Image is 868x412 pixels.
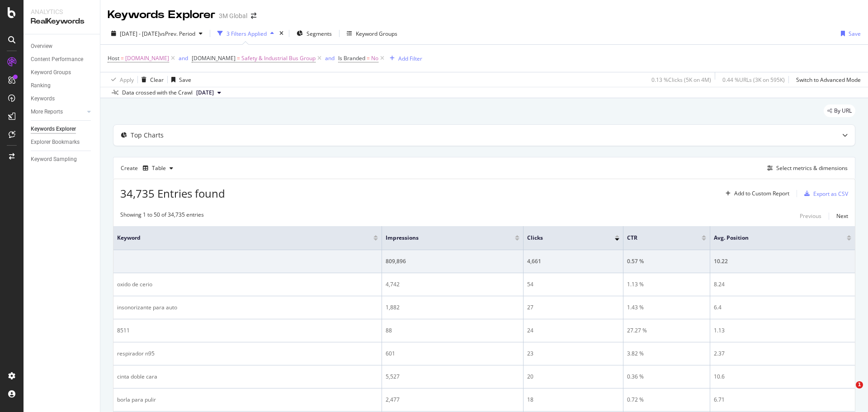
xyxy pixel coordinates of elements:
[386,350,519,358] div: 601
[722,186,789,201] button: Add to Custom Report
[527,373,619,381] div: 20
[179,76,191,84] div: Save
[627,396,706,404] div: 0.72 %
[31,107,85,117] a: More Reports
[31,81,94,90] a: Ranking
[714,257,851,265] div: 10.22
[627,303,706,312] div: 1.43 %
[627,350,706,358] div: 3.82 %
[386,396,519,404] div: 2,477
[800,211,821,222] button: Previous
[734,191,789,196] div: Add to Custom Report
[192,54,236,62] span: [DOMAIN_NAME]
[714,396,851,404] div: 6.71
[120,211,204,222] div: Showing 1 to 50 of 34,735 entries
[241,52,316,65] span: Safety & Industrial Bus Group
[527,280,619,289] div: 54
[627,257,706,265] div: 0.57 %
[139,161,177,175] button: Table
[386,303,519,312] div: 1,882
[398,55,422,62] div: Add Filter
[108,72,134,87] button: Apply
[237,54,240,62] span: =
[714,234,833,242] span: Avg. Position
[527,257,619,265] div: 4,661
[338,54,365,62] span: Is Branded
[131,131,164,140] div: Top Charts
[714,327,851,335] div: 1.13
[168,72,191,87] button: Save
[120,186,225,201] span: 34,735 Entries found
[527,303,619,312] div: 27
[627,327,706,335] div: 27.27 %
[527,234,601,242] span: Clicks
[849,30,861,38] div: Save
[307,30,332,38] span: Segments
[824,104,855,117] div: legacy label
[31,107,63,117] div: More Reports
[117,303,378,312] div: insonorizante para auto
[386,234,501,242] span: Impressions
[117,234,360,242] span: Keyword
[31,81,51,90] div: Ranking
[31,137,94,147] a: Explorer Bookmarks
[813,190,848,198] div: Export as CSV
[764,163,848,174] button: Select metrics & dimensions
[386,280,519,289] div: 4,742
[343,26,401,41] button: Keyword Groups
[31,124,76,134] div: Keywords Explorer
[31,94,55,104] div: Keywords
[193,87,225,98] button: [DATE]
[367,54,370,62] span: =
[122,89,193,97] div: Data crossed with the Crawl
[325,54,335,62] div: and
[31,155,94,164] a: Keyword Sampling
[117,373,378,381] div: cinta doble cara
[31,16,93,27] div: RealKeywords
[800,212,821,220] div: Previous
[196,89,214,97] span: 2025 Sep. 21st
[120,76,134,84] div: Apply
[138,72,164,87] button: Clear
[31,94,94,104] a: Keywords
[31,7,93,16] div: Analytics
[31,55,94,64] a: Content Performance
[117,350,378,358] div: respirador n95
[386,257,519,265] div: 809,896
[108,7,215,23] div: Keywords Explorer
[121,54,124,62] span: =
[219,11,247,20] div: 3M Global
[714,303,851,312] div: 6.4
[386,327,519,335] div: 88
[108,26,206,41] button: [DATE] - [DATE]vsPrev. Period
[293,26,335,41] button: Segments
[834,108,852,114] span: By URL
[627,234,688,242] span: CTR
[214,26,278,41] button: 3 Filters Applied
[152,166,166,171] div: Table
[793,72,861,87] button: Switch to Advanced Mode
[117,327,378,335] div: 8511
[226,30,267,38] div: 3 Filters Applied
[836,212,848,220] div: Next
[527,350,619,358] div: 23
[386,53,422,64] button: Add Filter
[117,280,378,289] div: oxido de cerio
[31,68,71,77] div: Keyword Groups
[627,280,706,289] div: 1.13 %
[856,381,863,388] span: 1
[179,54,188,62] button: and
[714,280,851,289] div: 8.24
[31,42,94,51] a: Overview
[627,373,706,381] div: 0.36 %
[837,381,859,403] iframe: Intercom live chat
[251,13,256,19] div: arrow-right-arrow-left
[837,26,861,41] button: Save
[325,54,335,62] button: and
[31,155,77,164] div: Keyword Sampling
[356,30,397,38] div: Keyword Groups
[31,68,94,77] a: Keyword Groups
[160,30,195,38] span: vs Prev. Period
[150,76,164,84] div: Clear
[31,137,80,147] div: Explorer Bookmarks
